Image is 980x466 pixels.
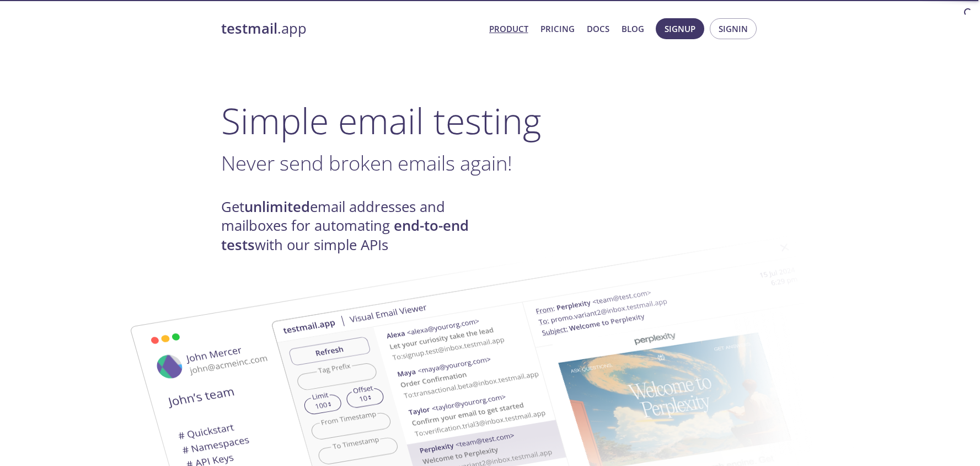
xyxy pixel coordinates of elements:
[221,19,480,38] a: testmail.app
[587,22,609,36] a: Docs
[221,19,277,38] strong: testmail
[221,149,512,177] span: Never send broken emails again!
[489,22,528,36] a: Product
[710,18,757,39] button: Signin
[665,22,695,36] span: Signup
[221,216,469,254] strong: end-to-end tests
[221,198,490,255] h4: Get email addresses and mailboxes for automating with our simple APIs
[656,18,704,39] button: Signup
[540,22,575,36] a: Pricing
[719,22,748,36] span: Signin
[221,99,759,142] h1: Simple email testing
[622,22,644,36] a: Blog
[244,197,310,216] strong: unlimited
